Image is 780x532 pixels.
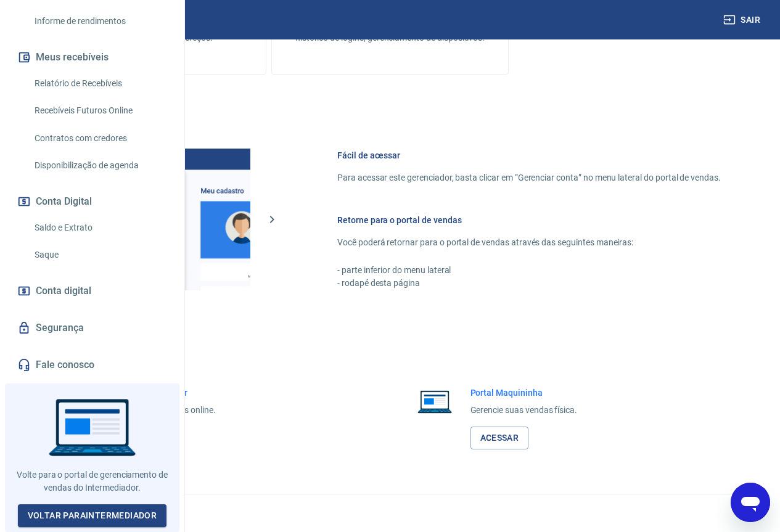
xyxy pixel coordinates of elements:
a: Conta digital [15,277,170,305]
a: Saldo e Extrato [30,215,170,240]
p: 2025 © [30,504,750,517]
a: Fale conosco [15,351,170,379]
a: Acessar [470,427,529,449]
iframe: Botão para abrir a janela de mensagens, conversa em andamento [731,483,770,522]
button: Sair [721,9,765,31]
button: Conta Digital [15,188,170,215]
a: Disponibilização de agenda [30,153,170,178]
p: - parte inferior do menu lateral [337,264,721,277]
a: Contratos com credores [30,126,170,151]
p: - rodapé desta página [337,277,721,290]
a: Informe de rendimentos [30,9,170,34]
span: Conta digital [36,282,91,300]
a: Voltar paraIntermediador [18,504,167,527]
a: Saque [30,242,170,268]
h6: Fácil de acessar [337,149,721,162]
a: Relatório de Recebíveis [30,71,170,96]
p: Para acessar este gerenciador, basta clicar em “Gerenciar conta” no menu lateral do portal de ven... [337,171,721,184]
h5: Acesso rápido [30,345,750,357]
button: Meus recebíveis [15,44,170,71]
a: Segurança [15,314,170,342]
img: Imagem de um notebook aberto [409,387,461,416]
h6: Retorne para o portal de vendas [337,214,721,226]
p: Gerencie suas vendas física. [470,404,578,417]
a: Recebíveis Futuros Online [30,98,170,123]
h6: Portal Maquininha [470,387,578,399]
p: Você poderá retornar para o portal de vendas através das seguintes maneiras: [337,236,721,249]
